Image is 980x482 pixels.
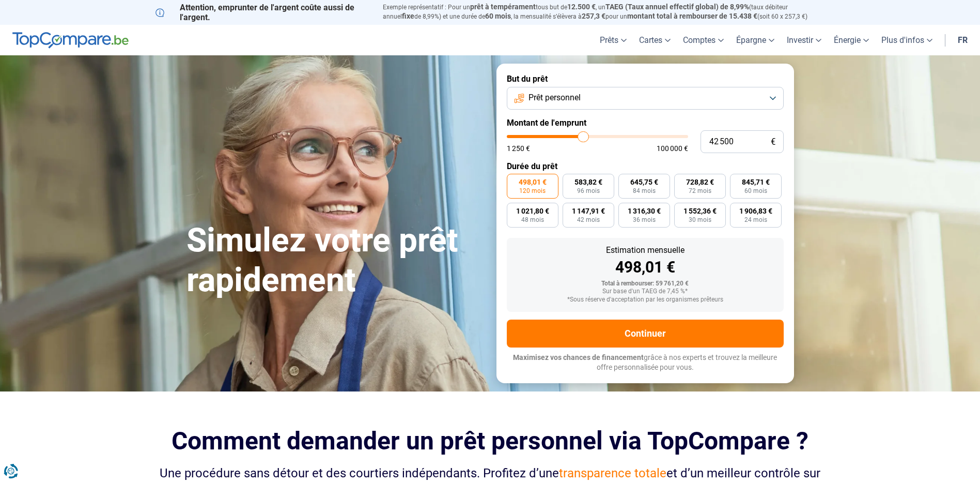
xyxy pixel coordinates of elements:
[515,296,775,304] div: *Sous réserve d'acceptation par les organismes prêteurs
[744,217,767,223] span: 24 mois
[739,207,772,215] span: 1 906,83 €
[521,217,544,223] span: 48 mois
[677,25,730,55] a: Comptes
[771,138,775,146] span: €
[689,188,711,194] span: 72 mois
[515,260,775,275] div: 498,01 €
[952,25,974,55] a: fr
[683,207,717,215] span: 1 552,36 €
[515,288,775,295] div: Sur base d'un TAEG de 7,45 %*
[686,178,714,186] span: 728,82 €
[577,217,600,223] span: 42 mois
[730,25,781,55] a: Épargne
[577,188,600,194] span: 96 mois
[519,178,547,186] span: 498,01 €
[574,178,602,186] span: 583,82 €
[657,145,688,152] span: 100 000 €
[402,12,414,20] span: fixe
[744,188,767,194] span: 60 mois
[689,217,711,223] span: 30 mois
[528,92,581,103] span: Prêt personnel
[507,353,784,373] p: grâce à nos experts et trouvez la meilleure offre personnalisée pour vous.
[155,427,825,455] h2: Comment demander un prêt personnel via TopCompare ?
[470,3,536,11] span: prêt à tempérament
[507,118,784,128] label: Montant de l'emprunt
[828,25,875,55] a: Énergie
[630,178,658,186] span: 645,75 €
[742,178,770,186] span: 845,71 €
[515,280,775,288] div: Total à rembourser: 59 761,20 €
[633,25,677,55] a: Cartes
[507,145,530,152] span: 1 250 €
[605,3,749,11] span: TAEG (Taux annuel effectif global) de 8,99%
[582,12,605,20] span: 257,3 €
[633,188,656,194] span: 84 mois
[567,3,596,11] span: 12.500 €
[519,188,546,194] span: 120 mois
[633,217,656,223] span: 36 mois
[155,3,370,22] p: Attention, emprunter de l'argent coûte aussi de l'argent.
[186,221,484,300] h1: Simulez votre prêt rapidement
[875,25,939,55] a: Plus d'infos
[628,207,661,215] span: 1 316,30 €
[507,87,784,110] button: Prêt personnel
[507,320,784,348] button: Continuer
[485,12,511,20] span: 60 mois
[572,207,605,215] span: 1 147,91 €
[12,32,129,49] img: TopCompare
[781,25,828,55] a: Investir
[513,353,644,361] span: Maximisez vos chances de financement
[559,466,666,480] span: transparence totale
[383,3,825,21] p: Exemple représentatif : Pour un tous but de , un (taux débiteur annuel de 8,99%) et une durée de ...
[627,12,757,20] span: montant total à rembourser de 15.438 €
[507,74,784,84] label: But du prêt
[594,25,633,55] a: Prêts
[516,207,549,215] span: 1 021,80 €
[515,246,775,254] div: Estimation mensuelle
[507,161,784,171] label: Durée du prêt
